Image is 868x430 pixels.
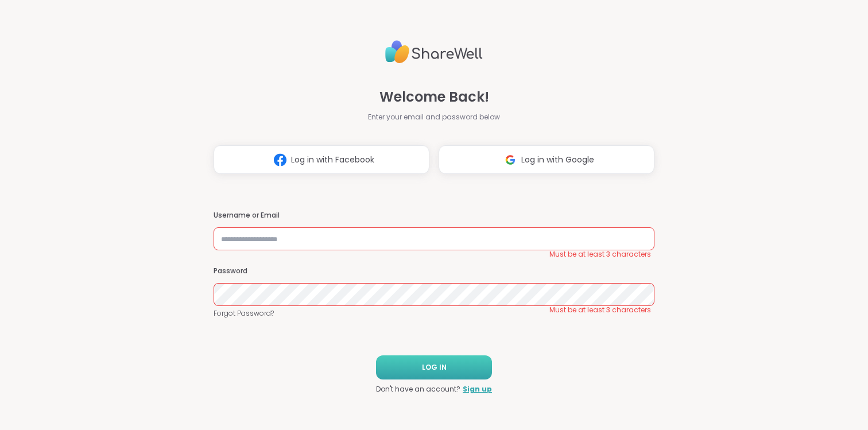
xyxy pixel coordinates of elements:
[214,308,654,319] a: Forgot Password?
[463,384,492,394] a: Sign up
[214,145,429,174] button: Log in with Facebook
[379,87,489,107] span: Welcome Back!
[549,305,651,315] span: Must be at least 3 characters
[385,36,483,68] img: ShareWell Logo
[376,355,492,379] button: LOG IN
[368,112,500,122] span: Enter your email and password below
[291,154,374,166] span: Log in with Facebook
[499,149,521,171] img: ShareWell Logomark
[214,211,654,220] h3: Username or Email
[376,384,460,394] span: Don't have an account?
[214,266,654,276] h3: Password
[422,362,447,373] span: LOG IN
[521,154,594,166] span: Log in with Google
[439,145,654,174] button: Log in with Google
[549,250,651,259] span: Must be at least 3 characters
[269,149,291,171] img: ShareWell Logomark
